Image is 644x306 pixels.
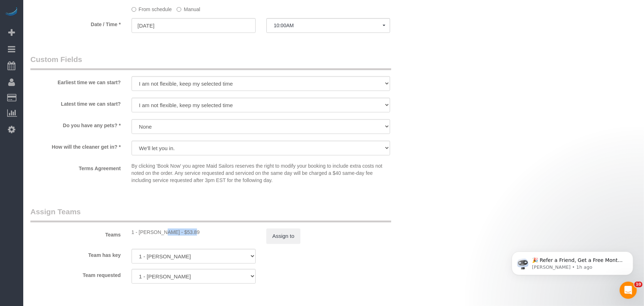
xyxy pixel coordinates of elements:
[132,162,390,184] p: By clicking 'Book Now' you agree Maid Sailors reserves the right to modify your booking to includ...
[25,269,126,279] label: Team requested
[25,162,126,172] label: Terms Agreement
[30,54,391,70] legend: Custom Fields
[4,7,19,17] img: Automaid Logo
[25,76,126,86] label: Earliest time we can start?
[132,7,136,12] input: From schedule
[620,282,637,299] iframe: Intercom live chat
[25,249,126,259] label: Team has key
[501,236,644,287] iframe: Intercom notifications message
[274,23,383,28] span: 10:00AM
[132,229,256,236] div: 3.17 hours x $17.00/hour
[177,7,181,12] input: Manual
[634,282,643,287] span: 10
[25,229,126,238] label: Teams
[177,3,200,13] label: Manual
[132,3,172,13] label: From schedule
[25,141,126,150] label: How will the cleaner get in? *
[266,18,390,33] button: 10:00AM
[25,119,126,129] label: Do you have any pets? *
[25,18,126,28] label: Date / Time *
[132,18,256,33] input: MM/DD/YYYY
[30,206,391,223] legend: Assign Teams
[25,98,126,107] label: Latest time we can start?
[266,229,301,244] button: Assign to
